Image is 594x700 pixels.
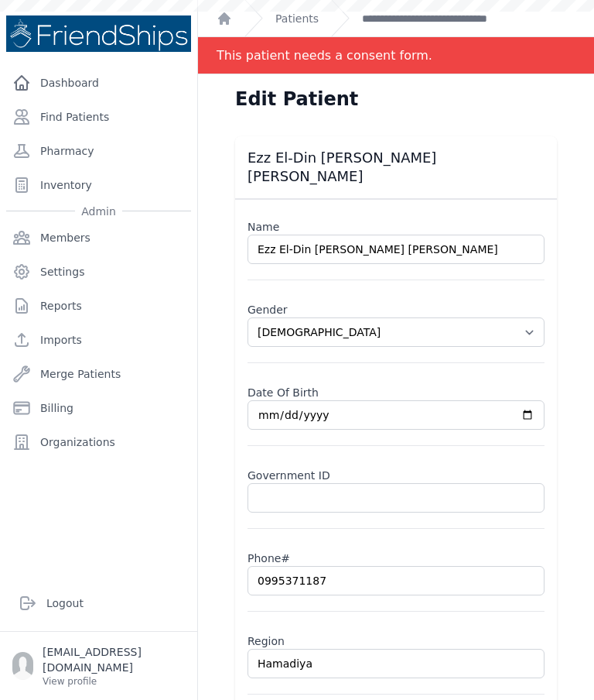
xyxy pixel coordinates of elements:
[6,359,191,389] a: Merge Patients
[247,379,544,400] label: Date Of Birth
[6,170,191,201] a: Inventory
[235,87,358,112] h1: Edit Patient
[6,15,191,52] img: Medical Missions EMR
[12,588,185,619] a: Logout
[6,256,191,287] a: Settings
[43,644,185,675] p: [EMAIL_ADDRESS][DOMAIN_NAME]
[198,37,594,74] div: Notification
[6,290,191,321] a: Reports
[247,296,544,317] label: Gender
[6,101,191,132] a: Find Patients
[247,149,544,186] h3: Ezz El-Din [PERSON_NAME] [PERSON_NAME]
[247,213,544,235] label: Name
[247,544,544,566] label: Phone#
[247,627,544,649] label: Region
[6,393,191,424] a: Billing
[43,675,185,688] p: View profile
[75,204,122,219] span: Admin
[6,324,191,355] a: Imports
[247,462,544,483] label: Government ID
[275,11,319,26] a: Patients
[217,37,432,74] div: This patient needs a consent form.
[6,222,191,253] a: Members
[6,67,191,98] a: Dashboard
[6,136,191,166] a: Pharmacy
[12,644,185,688] a: [EMAIL_ADDRESS][DOMAIN_NAME] View profile
[6,427,191,458] a: Organizations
